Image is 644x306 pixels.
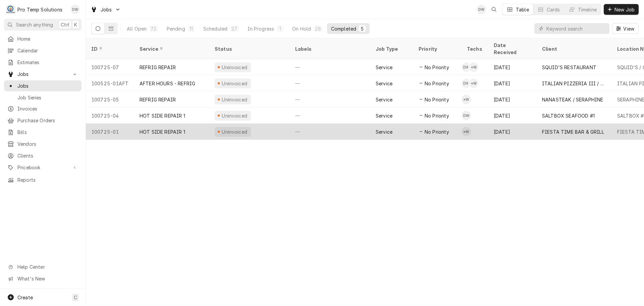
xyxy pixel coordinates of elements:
[101,6,112,13] span: Jobs
[604,4,639,15] button: New Job
[4,19,82,31] button: Search anythingCtrlK
[489,4,499,15] button: Open search
[542,112,595,119] div: SALTBOX SEAFOOD #1
[462,79,471,88] div: Dakota Williams's Avatar
[140,128,185,135] div: HOT SIDE REPAIR 1
[4,103,82,114] a: Invoices
[315,25,321,32] div: 28
[4,273,82,284] a: Go to What's New
[425,80,449,87] span: No Priority
[16,21,53,28] span: Search anything
[425,64,449,71] span: No Priority
[221,128,248,135] div: Uninvoiced
[4,57,82,68] a: Estimates
[462,62,471,72] div: Dakota Williams's Avatar
[17,59,78,66] span: Estimates
[462,111,471,120] div: Dakota Williams's Avatar
[17,263,77,270] span: Help Center
[469,62,478,72] div: *Kevin Williams's Avatar
[516,6,529,13] div: Table
[4,45,82,56] a: Calendar
[290,75,370,91] div: —
[17,275,77,282] span: What's New
[248,25,274,32] div: In Progress
[4,138,82,149] a: Vendors
[376,96,392,103] div: Service
[4,80,82,91] a: Jobs
[290,107,370,124] div: —
[376,45,408,52] div: Job Type
[292,25,311,32] div: On Hold
[425,96,449,103] span: No Priority
[4,92,82,103] a: Job Series
[221,80,248,87] div: Uninvoiced
[462,95,471,104] div: *Kevin Williams's Avatar
[140,64,176,71] div: REFRIG REPAIR
[17,6,62,13] div: Pro Temp Solutions
[462,111,471,120] div: DW
[360,25,364,32] div: 5
[419,45,455,52] div: Priority
[167,25,185,32] div: Pending
[612,23,639,34] button: View
[6,5,15,14] div: Pro Temp Solutions's Avatar
[542,96,603,103] div: NANASTEAK / SERAPHINE
[70,5,80,14] div: DW
[467,45,483,52] div: Techs
[140,80,195,87] div: AFTER HOURS - REFRIG
[462,62,471,72] div: DW
[140,96,176,103] div: REFRIG REPAIR
[290,59,370,75] div: —
[221,64,248,71] div: Uninvoiced
[4,115,82,126] a: Purchase Orders
[203,25,227,32] div: Scheduled
[17,47,78,54] span: Calendar
[4,150,82,161] a: Clients
[6,5,15,14] div: P
[4,69,82,80] a: Go to Jobs
[231,25,237,32] div: 27
[74,21,77,28] span: K
[290,91,370,107] div: —
[4,174,82,185] a: Reports
[488,75,537,91] div: [DATE]
[622,25,636,32] span: View
[17,176,78,183] span: Reports
[376,64,392,71] div: Service
[221,96,248,103] div: Uninvoiced
[151,25,156,32] div: 72
[613,6,636,13] span: New Job
[295,45,365,52] div: Labels
[494,42,530,56] div: Date Received
[4,127,82,138] a: Bills
[86,75,134,91] div: 100525-01AFT
[477,5,486,14] div: Dana Williams's Avatar
[425,112,449,119] span: No Priority
[86,91,134,107] div: 100725-05
[376,128,392,135] div: Service
[488,59,537,75] div: [DATE]
[17,82,78,89] span: Jobs
[376,112,392,119] div: Service
[462,127,471,136] div: *Kevin Williams's Avatar
[546,23,606,34] input: Keyword search
[542,128,604,135] div: FIESTA TIME BAR & GRILL
[88,4,123,15] a: Go to Jobs
[17,140,78,147] span: Vendors
[127,25,147,32] div: All Open
[331,25,356,32] div: Completed
[140,45,203,52] div: Service
[74,294,77,301] span: C
[70,5,80,14] div: Dana Williams's Avatar
[4,162,82,173] a: Go to Pricebook
[91,45,127,52] div: ID
[17,94,78,101] span: Job Series
[61,21,69,28] span: Ctrl
[17,295,33,300] span: Create
[290,124,370,140] div: —
[462,79,471,88] div: DW
[542,64,596,71] div: SQUID'S RESTAURANT
[488,107,537,124] div: [DATE]
[547,6,560,13] div: Cards
[86,107,134,124] div: 100725-04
